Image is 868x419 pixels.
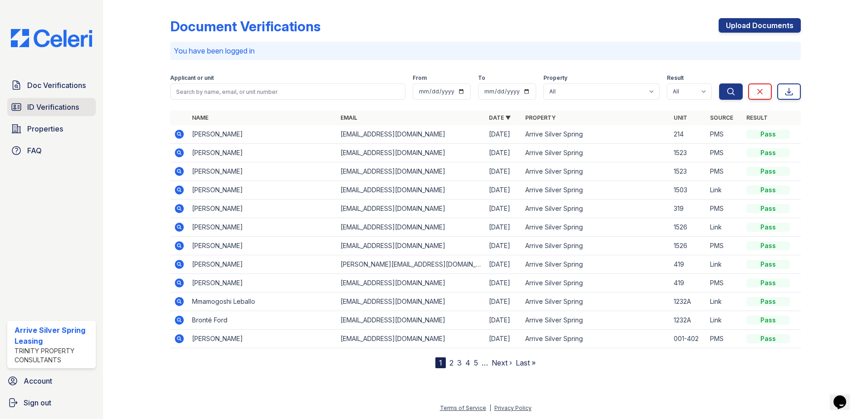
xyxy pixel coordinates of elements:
[522,237,670,255] td: Arrive Silver Spring
[670,255,706,274] td: 419
[670,162,706,181] td: 1523
[188,162,337,181] td: [PERSON_NAME]
[706,274,743,292] td: PMS
[746,204,790,213] div: Pass
[24,375,52,386] span: Account
[485,162,522,181] td: [DATE]
[706,237,743,255] td: PMS
[670,200,706,218] td: 319
[706,255,743,274] td: Link
[485,181,522,200] td: [DATE]
[337,125,485,144] td: [EMAIL_ADDRESS][DOMAIN_NAME]
[170,18,321,34] div: Document Verifications
[494,404,532,411] a: Privacy Policy
[746,114,768,121] a: Result
[522,330,670,348] td: Arrive Silver Spring
[188,330,337,348] td: [PERSON_NAME]
[457,358,462,367] a: 3
[719,18,801,33] a: Upload Documents
[706,330,743,348] td: PMS
[337,144,485,162] td: [EMAIL_ADDRESS][DOMAIN_NAME]
[543,74,567,82] label: Property
[188,125,337,144] td: [PERSON_NAME]
[27,145,42,156] span: FAQ
[522,125,670,144] td: Arrive Silver Spring
[7,76,96,94] a: Doc Verifications
[706,181,743,200] td: Link
[24,397,51,408] span: Sign out
[746,167,790,176] div: Pass
[489,114,511,121] a: Date ▼
[670,237,706,255] td: 1526
[440,404,486,411] a: Terms of Service
[413,74,427,82] label: From
[706,144,743,162] td: PMS
[670,274,706,292] td: 419
[710,114,733,121] a: Source
[337,162,485,181] td: [EMAIL_ADDRESS][DOMAIN_NAME]
[670,292,706,311] td: 1232A
[746,334,790,343] div: Pass
[525,114,556,121] a: Property
[522,162,670,181] td: Arrive Silver Spring
[485,311,522,330] td: [DATE]
[746,316,790,325] div: Pass
[522,255,670,274] td: Arrive Silver Spring
[7,141,96,160] a: FAQ
[746,130,790,139] div: Pass
[485,125,522,144] td: [DATE]
[706,218,743,237] td: Link
[188,218,337,237] td: [PERSON_NAME]
[337,200,485,218] td: [EMAIL_ADDRESS][DOMAIN_NAME]
[15,346,92,365] div: Trinity Property Consultants
[4,394,99,412] a: Sign out
[670,218,706,237] td: 1526
[15,325,92,346] div: Arrive Silver Spring Leasing
[7,98,96,116] a: ID Verifications
[746,185,790,195] div: Pass
[337,218,485,237] td: [EMAIL_ADDRESS][DOMAIN_NAME]
[4,29,99,47] img: CE_Logo_Blue-a8612792a0a2168367f1c8372b55b34899dd931a85d93a1a3d3e32e68fde9ad4.png
[489,404,491,411] div: |
[706,125,743,144] td: PMS
[435,357,446,368] div: 1
[337,311,485,330] td: [EMAIL_ADDRESS][DOMAIN_NAME]
[188,200,337,218] td: [PERSON_NAME]
[830,383,859,410] iframe: chat widget
[746,260,790,269] div: Pass
[522,274,670,292] td: Arrive Silver Spring
[465,358,470,367] a: 4
[706,311,743,330] td: Link
[192,114,208,121] a: Name
[670,125,706,144] td: 214
[667,74,684,82] label: Result
[27,80,86,91] span: Doc Verifications
[478,74,485,82] label: To
[485,237,522,255] td: [DATE]
[670,330,706,348] td: 001-402
[522,181,670,200] td: Arrive Silver Spring
[485,274,522,292] td: [DATE]
[485,218,522,237] td: [DATE]
[337,330,485,348] td: [EMAIL_ADDRESS][DOMAIN_NAME]
[7,120,96,138] a: Properties
[746,223,790,232] div: Pass
[492,358,512,367] a: Next ›
[485,330,522,348] td: [DATE]
[485,200,522,218] td: [DATE]
[482,357,488,368] span: …
[706,200,743,218] td: PMS
[516,358,536,367] a: Last »
[188,274,337,292] td: [PERSON_NAME]
[188,311,337,330] td: Bronté Ford
[522,144,670,162] td: Arrive Silver Spring
[746,148,790,157] div: Pass
[170,74,214,82] label: Applicant or unit
[522,292,670,311] td: Arrive Silver Spring
[188,181,337,200] td: [PERSON_NAME]
[674,114,687,121] a: Unit
[706,162,743,181] td: PMS
[337,181,485,200] td: [EMAIL_ADDRESS][DOMAIN_NAME]
[670,144,706,162] td: 1523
